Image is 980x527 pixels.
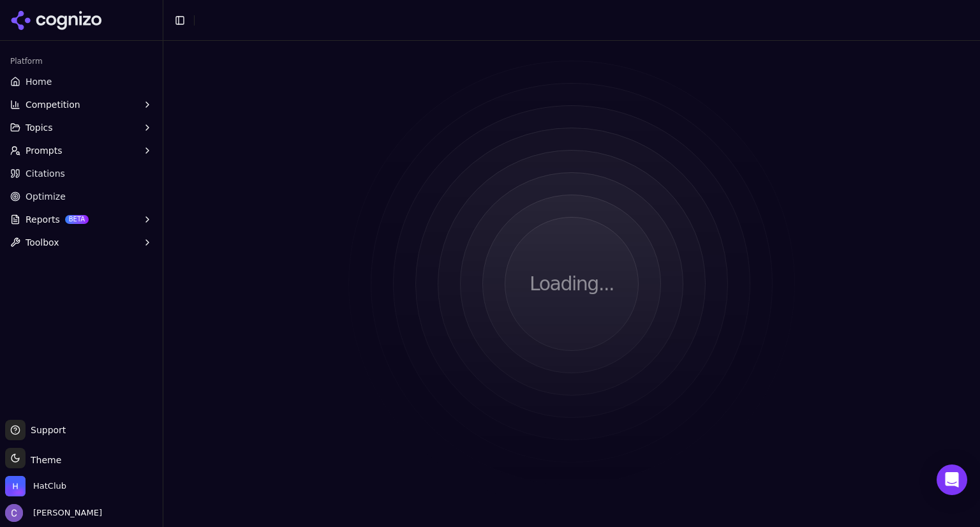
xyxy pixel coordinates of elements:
button: Prompts [5,140,158,161]
button: Competition [5,94,158,115]
span: Theme [26,455,61,465]
a: Citations [5,163,158,184]
button: Open organization switcher [5,476,66,496]
img: Chris Hayes [5,504,23,522]
button: Toolbox [5,232,158,253]
button: ReportsBETA [5,209,158,230]
span: HatClub [33,480,66,492]
span: BETA [65,215,89,224]
div: Open Intercom Messenger [937,464,967,495]
span: Toolbox [26,236,59,249]
span: Support [26,424,66,436]
span: Optimize [26,190,66,203]
img: HatClub [5,476,26,496]
button: Topics [5,117,158,138]
p: Loading... [530,272,614,295]
span: Prompts [26,144,63,157]
a: Home [5,71,158,92]
button: Open user button [5,504,102,522]
div: Platform [5,51,158,71]
a: Optimize [5,186,158,207]
span: Home [26,75,52,88]
span: Citations [26,167,65,180]
span: Competition [26,98,80,111]
span: Topics [26,121,53,134]
span: [PERSON_NAME] [28,507,102,519]
span: Reports [26,213,60,226]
